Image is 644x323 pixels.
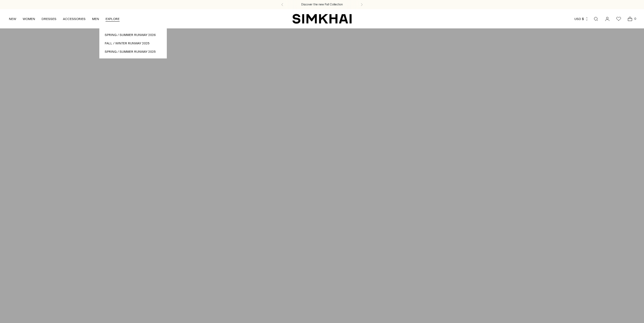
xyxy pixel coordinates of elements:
span: 0 [633,16,638,21]
a: NEW [9,13,16,25]
a: Discover the new Fall Collection [301,2,343,7]
a: ACCESSORIES [63,13,86,25]
a: Wishlist [613,14,624,24]
a: Open search modal [591,14,601,24]
a: WOMEN [23,13,35,25]
a: DRESSES [42,13,56,25]
button: USD $ [574,13,589,25]
a: Open cart modal [625,14,635,24]
a: EXPLORE [106,13,120,25]
a: SIMKHAI [292,14,352,24]
a: MEN [92,13,99,25]
a: Go to the account page [602,14,613,24]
